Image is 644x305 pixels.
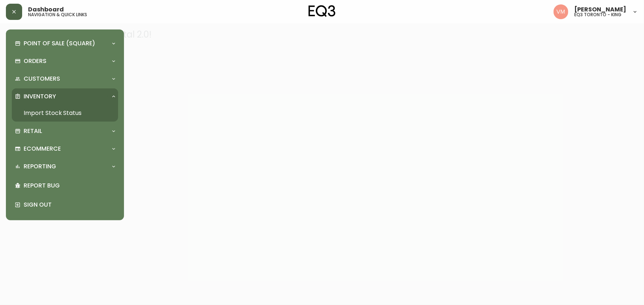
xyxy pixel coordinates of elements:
[12,35,118,52] div: Point of Sale (Square)
[574,13,621,17] h5: eq3 toronto - king
[24,145,61,153] p: Ecommerce
[12,195,118,214] div: Sign Out
[12,123,118,139] div: Retail
[24,57,47,65] p: Orders
[24,39,95,48] p: Point of Sale (Square)
[12,158,118,175] div: Reporting
[12,105,118,122] a: Import Stock Status
[28,7,64,13] span: Dashboard
[554,4,568,19] img: 0f63483a436850f3a2e29d5ab35f16df
[24,92,56,101] p: Inventory
[12,141,118,157] div: Ecommerce
[24,182,115,190] p: Report Bug
[12,71,118,87] div: Customers
[12,88,118,105] div: Inventory
[12,53,118,69] div: Orders
[12,176,118,195] div: Report Bug
[24,162,56,171] p: Reporting
[24,201,115,209] p: Sign Out
[24,127,42,135] p: Retail
[24,75,60,83] p: Customers
[309,5,336,17] img: logo
[574,7,626,13] span: [PERSON_NAME]
[28,13,87,17] h5: navigation & quick links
